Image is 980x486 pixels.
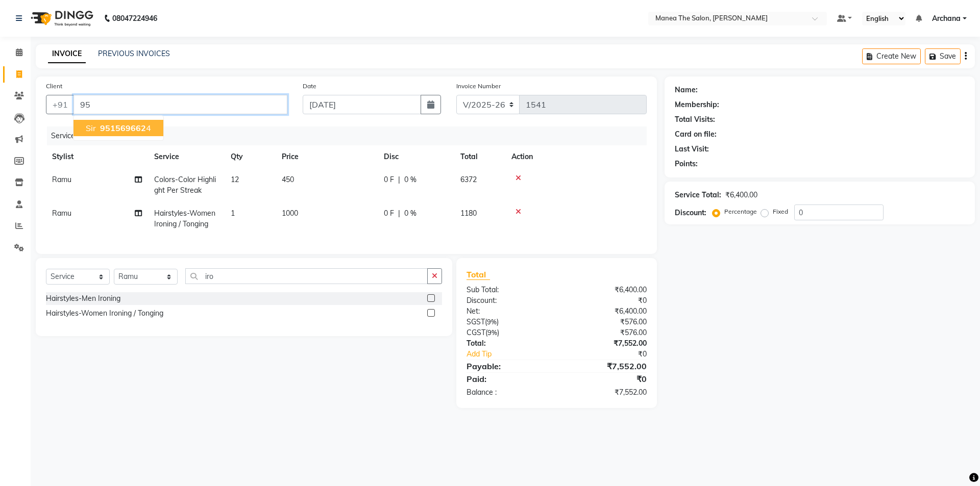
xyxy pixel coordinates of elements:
span: 1000 [282,209,298,218]
div: ₹7,552.00 [556,338,654,349]
span: 9% [487,318,497,326]
span: | [398,208,400,219]
span: 0 F [384,174,394,185]
a: Add Tip [459,349,573,360]
span: Hairstyles-Women Ironing / Tonging [154,209,215,228]
span: Ramu [52,209,71,218]
div: ( ) [459,327,556,338]
div: ( ) [459,317,556,327]
span: SGST [467,317,485,326]
div: ₹0 [573,349,654,360]
span: 0 % [404,174,416,185]
th: Qty [225,145,276,168]
div: ₹576.00 [556,327,654,338]
div: ₹7,552.00 [556,387,654,398]
div: Membership: [675,99,719,110]
div: ₹7,552.00 [556,360,654,372]
input: Search by Name/Mobile/Email/Code [73,95,287,114]
a: PREVIOUS INVOICES [98,49,170,58]
div: ₹6,400.00 [556,285,654,295]
span: Ramu [52,175,71,184]
div: Payable: [459,360,556,372]
div: Balance : [459,387,556,398]
div: Discount: [675,208,706,218]
span: CGST [467,328,485,337]
label: Client [46,82,62,91]
th: Stylist [46,145,148,168]
label: Date [303,82,316,91]
div: Total Visits: [675,114,715,125]
span: 9% [487,328,497,337]
div: Net: [459,306,556,317]
button: Save [925,48,961,64]
button: +91 [46,95,75,114]
img: logo [26,4,96,33]
th: Service [148,145,225,168]
span: 1180 [460,209,477,218]
b: 08047224946 [112,4,157,33]
div: ₹0 [556,373,654,385]
div: Discount: [459,295,556,306]
th: Price [276,145,378,168]
span: 450 [282,175,294,184]
label: Percentage [724,207,757,216]
div: Points: [675,159,698,169]
div: ₹0 [556,295,654,306]
span: Colors-Color Highlight Per Streak [154,175,216,195]
span: 12 [231,175,239,184]
div: Services [47,126,654,145]
ngb-highlight: 4 [98,123,151,133]
div: Hairstyles-Men Ironing [46,293,120,304]
span: 951569662 [100,123,146,133]
div: ₹576.00 [556,317,654,327]
th: Action [505,145,647,168]
input: Search or Scan [185,268,428,284]
div: Name: [675,85,698,95]
button: Create New [862,48,921,64]
div: Card on file: [675,129,717,140]
div: Service Total: [675,190,721,200]
a: INVOICE [48,45,86,63]
div: Sub Total: [459,285,556,295]
div: ₹6,400.00 [556,306,654,317]
span: 0 F [384,208,394,219]
span: Archana [932,13,961,24]
label: Fixed [773,207,788,216]
span: 6372 [460,175,477,184]
div: ₹6,400.00 [725,190,757,200]
span: | [398,174,400,185]
span: 1 [231,209,235,218]
span: Total [467,269,490,280]
th: Disc [378,145,454,168]
div: Last Visit: [675,144,709,155]
span: sir [86,123,96,133]
th: Total [454,145,505,168]
label: Invoice Number [456,82,501,91]
div: Paid: [459,373,556,385]
div: Total: [459,338,556,349]
div: Hairstyles-Women Ironing / Tonging [46,308,163,319]
span: 0 % [404,208,416,219]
